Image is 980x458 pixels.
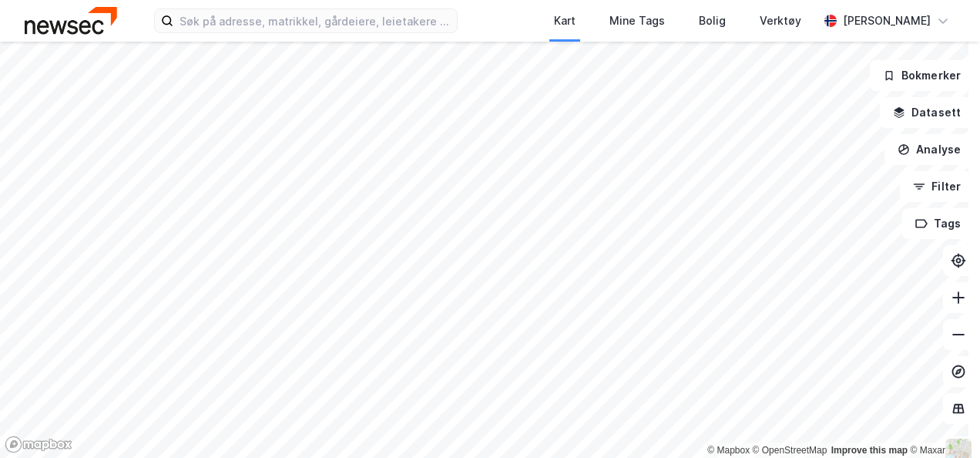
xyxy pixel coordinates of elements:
button: Bokmerker [870,60,974,91]
a: OpenStreetMap [753,445,827,456]
a: Mapbox [707,445,750,456]
div: Kart [554,12,576,30]
button: Analyse [884,134,974,165]
a: Improve this map [831,445,908,456]
div: [PERSON_NAME] [843,12,931,30]
button: Tags [902,208,974,239]
img: newsec-logo.f6e21ccffca1b3a03d2d.png [25,7,117,34]
button: Datasett [880,97,974,128]
iframe: Chat Widget [903,384,980,458]
div: Verktøy [760,12,801,30]
button: Filter [900,171,974,202]
a: Mapbox homepage [5,436,72,453]
div: Mine Tags [609,12,665,30]
div: Bolig [699,12,726,30]
input: Søk på adresse, matrikkel, gårdeiere, leietakere eller personer [173,9,457,32]
div: Kontrollprogram for chat [903,384,980,458]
